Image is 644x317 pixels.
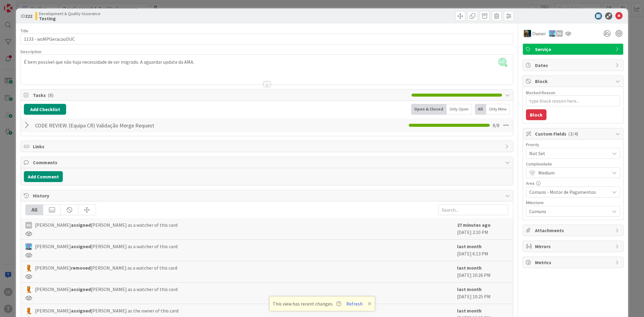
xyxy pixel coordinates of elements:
input: Search... [438,204,508,215]
div: Milestone [526,200,620,205]
span: [PERSON_NAME] [PERSON_NAME] as a watcher of this card [35,264,177,271]
input: type card name here... [21,34,513,44]
span: Comuns [529,207,607,216]
span: This view has recent changes. [273,300,341,307]
span: 8 / 8 [493,122,499,129]
span: Attachments [535,227,612,234]
b: 27 minutes ago [457,222,491,228]
div: All [26,205,43,215]
b: last month [457,243,482,249]
b: last month [457,265,482,271]
span: [PERSON_NAME] [PERSON_NAME] as a watcher of this card [35,221,178,229]
b: assigned [71,222,91,228]
span: ( 8 ) [48,92,53,98]
input: Add Checklist... [33,120,169,131]
img: SF [549,30,556,37]
b: assigned [71,308,91,314]
b: Testing [39,16,101,21]
span: Development & Quality Assurance [39,11,101,16]
span: Serviço [535,46,612,53]
div: Priority [526,142,620,147]
div: All [475,104,486,115]
b: last month [457,308,482,314]
button: Add Checklist [24,104,66,115]
span: ID [21,12,32,20]
span: [PERSON_NAME] [PERSON_NAME] as the owner of this card [35,307,178,314]
div: Complexidade [526,162,620,166]
b: removed [71,265,91,271]
span: Mirrors [535,243,612,250]
span: Comuns - Motor de Pagamentos [529,188,607,196]
img: SF [25,243,32,250]
img: RL [25,286,32,293]
span: Description [21,49,41,54]
img: JC [524,30,531,37]
div: [DATE] 10:26 PM [457,264,508,279]
p: É bem possível que não haja necessidade de ser migrado. A aguardar update da AMA. [24,59,510,66]
span: Tasks [33,91,408,99]
span: [PERSON_NAME] [PERSON_NAME] as a watcher of this card [35,243,178,250]
div: Only Open [447,104,472,115]
label: Title [21,28,28,34]
button: Refresh [344,300,365,308]
button: Block [526,109,546,120]
div: DG [25,222,32,229]
span: History [33,192,502,199]
img: RL [25,308,32,314]
div: [DATE] 10:25 PM [457,286,508,301]
div: Area [526,181,620,185]
span: Custom Fields [535,130,612,137]
b: assigned [71,243,91,249]
span: Owner [532,30,546,37]
div: DG [556,30,563,37]
span: Not Set [529,149,607,158]
img: RL [25,265,32,271]
div: Only Mine [486,104,510,115]
span: Comments [33,159,502,166]
b: assigned [71,286,91,292]
div: Open & Closed [411,104,447,115]
b: last month [457,286,482,292]
label: Blocked Reason [526,90,555,95]
button: Add Comment [24,171,63,182]
span: [PERSON_NAME] [PERSON_NAME] as a watcher of this card [35,286,178,293]
div: [DATE] 2:10 PM [457,221,508,236]
span: Metrics [535,259,612,266]
span: Medium [538,168,607,177]
span: Dates [535,62,612,69]
span: Block [535,78,612,85]
span: Links [33,143,502,150]
span: LC [498,58,507,66]
b: 222 [25,13,32,19]
div: [DATE] 6:13 PM [457,243,508,258]
span: ( 3/4 ) [568,131,578,137]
